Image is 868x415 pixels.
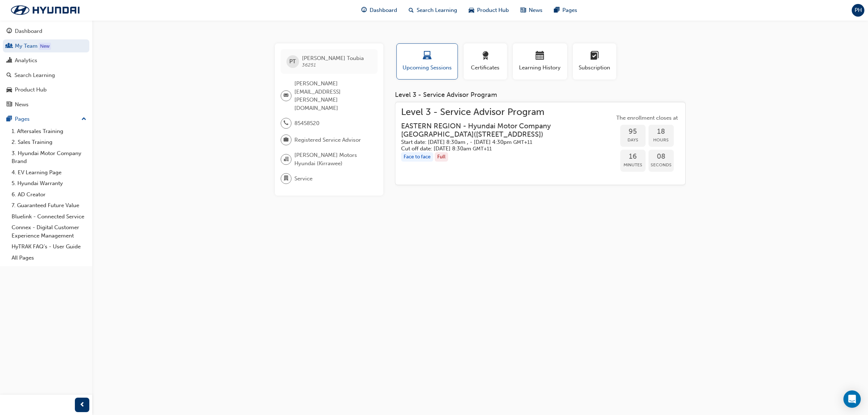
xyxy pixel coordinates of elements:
a: 6. AD Creator [9,189,89,200]
span: pages-icon [554,6,559,15]
a: pages-iconPages [548,3,583,18]
span: news-icon [7,102,12,108]
a: Dashboard [3,25,89,38]
span: Dashboard [370,6,397,14]
span: prev-icon [80,401,85,410]
a: 4. EV Learning Page [9,167,89,178]
span: search-icon [7,72,12,79]
span: Search Learning [417,6,457,14]
a: Connex - Digital Customer Experience Management [9,222,89,241]
span: Registered Service Advisor [294,136,361,144]
span: Level 3 - Service Advisor Program [401,108,614,116]
span: news-icon [520,6,526,15]
div: News [15,100,29,109]
h3: EASTERN REGION - Hyundai Motor Company [GEOGRAPHIC_DATA] ( [STREET_ADDRESS] ) [401,122,603,139]
span: guage-icon [7,28,12,35]
span: Hours [648,136,674,144]
span: car-icon [7,87,12,93]
div: Analytics [15,56,37,65]
a: Level 3 - Service Advisor ProgramEASTERN REGION - Hyundai Motor Company [GEOGRAPHIC_DATA]([STREET... [401,108,680,179]
div: Level 3 - Service Advisor Program [395,91,686,99]
span: organisation-icon [284,155,289,164]
a: 7. Guaranteed Future Value [9,200,89,211]
span: up-icon [81,115,86,124]
a: All Pages [9,252,89,264]
button: Pages [3,112,89,126]
button: Upcoming Sessions [396,43,458,80]
h5: Cut off date: [DATE] 8:30am [401,145,603,152]
a: car-iconProduct Hub [463,3,515,18]
a: 1. Aftersales Training [9,126,89,137]
span: search-icon [409,6,414,15]
span: PH [855,6,862,14]
span: 85458520 [294,119,319,128]
span: email-icon [284,91,289,100]
span: [PERSON_NAME] Toubia [302,55,364,61]
a: guage-iconDashboard [356,3,403,18]
span: 18 [648,128,674,136]
span: Pages [562,6,577,14]
a: Search Learning [3,69,89,82]
div: Face to face [401,152,433,162]
span: Australian Eastern Daylight Time GMT+11 [513,139,532,145]
div: Dashboard [15,27,42,35]
span: people-icon [7,43,12,50]
div: Full [435,152,448,162]
span: department-icon [284,174,289,183]
button: Subscription [573,43,616,80]
a: Product Hub [3,83,89,97]
span: [PERSON_NAME][EMAIL_ADDRESS][PERSON_NAME][DOMAIN_NAME] [294,80,372,112]
span: 16 [620,153,646,161]
a: search-iconSearch Learning [403,3,463,18]
button: Certificates [464,43,507,80]
span: News [529,6,542,14]
a: Analytics [3,54,89,67]
span: Learning History [518,64,562,72]
span: award-icon [481,51,490,61]
span: The enrollment closes at [614,114,680,122]
span: Certificates [469,64,502,72]
span: Upcoming Sessions [402,64,452,72]
a: Bluelink - Connected Service [9,211,89,222]
img: Trak [4,3,87,18]
span: briefcase-icon [284,135,289,145]
span: Service [294,175,312,183]
span: chart-icon [7,57,12,64]
button: Learning History [513,43,567,80]
a: 3. Hyundai Motor Company Brand [9,148,89,167]
div: Open Intercom Messenger [843,390,861,408]
span: learningplan-icon [590,51,599,61]
button: PH [852,4,864,17]
span: guage-icon [361,6,367,15]
span: pages-icon [7,116,12,123]
span: 95 [620,128,646,136]
span: car-icon [469,6,474,15]
span: 36251 [302,62,316,68]
a: 5. Hyundai Warranty [9,178,89,189]
div: Search Learning [14,71,55,80]
span: 08 [648,153,674,161]
span: Subscription [578,64,611,72]
a: News [3,98,89,111]
div: Pages [15,115,30,123]
a: news-iconNews [515,3,548,18]
span: Product Hub [477,6,509,14]
span: phone-icon [284,119,289,128]
span: PT [289,57,296,66]
a: 2. Sales Training [9,137,89,148]
div: Product Hub [15,86,47,94]
span: laptop-icon [423,51,431,61]
span: Australian Eastern Daylight Time GMT+11 [473,146,492,152]
span: Minutes [620,161,646,169]
span: calendar-icon [536,51,544,61]
div: Tooltip anchor [39,43,51,50]
span: [PERSON_NAME] Motors Hyundai (Kirrawee) [294,151,372,167]
span: Seconds [648,161,674,169]
a: My Team [3,39,89,53]
h5: Start date: [DATE] 8:30am , - [DATE] 4:30pm [401,139,603,146]
span: Days [620,136,646,144]
button: DashboardMy TeamAnalyticsSearch LearningProduct HubNews [3,23,89,112]
a: HyTRAK FAQ's - User Guide [9,241,89,252]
